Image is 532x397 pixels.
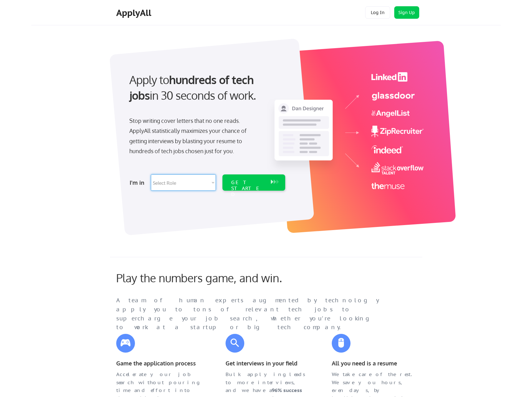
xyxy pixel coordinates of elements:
button: Log In [365,6,390,19]
div: GET STARTED [231,179,265,198]
div: Get interviews in your field [226,359,310,368]
div: I'm in [130,178,147,188]
div: A team of human experts augmented by technology apply you to tons of relevant tech jobs to superc... [116,296,391,332]
div: Game the application process [116,359,201,368]
button: Sign Up [394,6,419,19]
div: Stop writing cover letters that no one reads. ApplyAll statistically maximizes your chance of get... [129,116,258,156]
strong: hundreds of tech jobs [129,73,256,102]
div: Play the numbers game, and win. [116,271,310,284]
div: All you need is a resume [332,359,416,368]
div: ApplyAll [116,8,153,18]
div: Apply to in 30 seconds of work. [129,72,283,103]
